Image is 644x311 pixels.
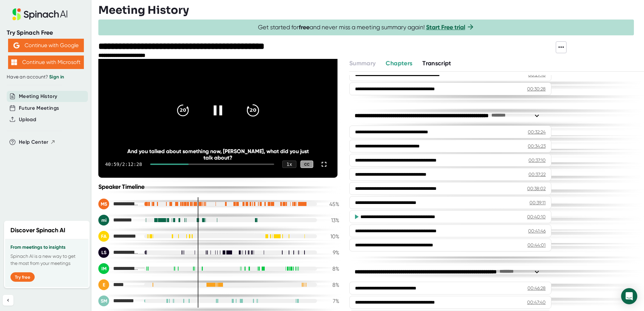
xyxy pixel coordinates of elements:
div: 40:59 / 2:12:28 [105,162,142,167]
button: Summary [349,59,376,68]
div: 00:32:24 [528,129,546,135]
div: Have an account? [7,74,85,80]
div: 00:44:01 [527,242,546,248]
div: 10 % [322,233,339,240]
div: SM [98,296,109,306]
p: Spinach AI is a new way to get the most from your meetings [10,253,83,267]
span: Help Center [19,138,49,146]
a: Start Free trial [426,24,465,31]
div: mi [98,215,109,226]
div: FA [98,231,109,242]
div: IM [98,263,109,274]
div: MS [98,199,109,209]
div: 00:46:28 [527,285,546,291]
div: Try Spinach Free [7,29,85,37]
button: Transcript [422,59,451,68]
button: Continue with Google [8,39,84,52]
div: 00:37:10 [528,157,546,164]
span: Summary [349,60,376,67]
div: 1 x [282,161,296,168]
div: 8 % [322,266,339,272]
button: Upload [19,116,36,124]
button: Meeting History [19,93,57,100]
div: 00:34:23 [528,143,546,149]
div: Manuel Sonnleithner [98,199,139,209]
div: Sagar Mule [98,296,139,306]
div: And you talked about something now, [PERSON_NAME], what did you just talk about? [122,148,314,161]
span: Transcript [422,60,451,67]
img: Aehbyd4JwY73AAAAAElFTkSuQmCC [13,42,20,48]
div: 7 % [322,298,339,304]
div: LS [98,247,109,258]
h3: From meetings to insights [10,245,83,250]
div: CC [300,161,313,168]
div: 00:47:40 [527,299,546,306]
span: Chapters [386,60,412,67]
button: Try free [10,272,35,282]
div: 00:30:28 [527,85,546,92]
div: 00:38:02 [527,185,546,192]
h2: Discover Spinach AI [10,226,65,235]
button: Continue with Microsoft [8,56,84,69]
div: 00:41:46 [528,228,546,234]
div: Speaker Timeline [98,183,339,191]
div: 00:37:22 [528,171,546,178]
div: 13 % [322,217,339,223]
span: Get started for and never miss a meeting summary again! [258,24,475,31]
button: Future Meetings [19,104,59,112]
b: free [299,24,310,31]
h3: Meeting History [98,4,189,16]
div: 00:40:10 [527,213,546,220]
button: Collapse sidebar [3,295,13,306]
button: Help Center [19,138,56,146]
div: 45 % [322,201,339,207]
div: Open Intercom Messenger [621,288,637,304]
div: Ethan [98,279,139,290]
div: 8 % [322,282,339,288]
div: Ingmar Mattus [98,263,139,274]
div: 00:39:11 [529,199,546,206]
button: Chapters [386,59,412,68]
div: E [98,279,109,290]
div: Lorenzo Sostre [98,247,139,258]
div: Flo Alarape [98,231,139,242]
div: 9 % [322,249,339,256]
a: Sign in [49,74,64,80]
